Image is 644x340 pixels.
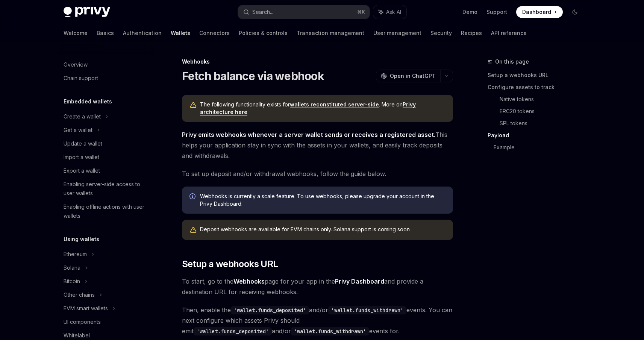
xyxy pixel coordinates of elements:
a: Native tokens [500,93,587,105]
button: Open in ChatGPT [376,70,440,82]
div: Other chains [64,290,95,299]
a: Example [494,141,587,153]
span: To set up deposit and/or withdrawal webhooks, follow the guide below. [182,168,453,179]
a: Configure assets to track [488,81,587,93]
span: Dashboard [522,8,551,16]
div: Export a wallet [64,166,100,175]
div: Enabling offline actions with user wallets [64,202,149,220]
div: Overview [64,60,88,69]
a: Recipes [461,24,482,42]
svg: Warning [189,226,197,234]
a: Import a wallet [58,150,154,164]
div: UI components [64,317,101,326]
div: Bitcoin [64,277,80,286]
div: Ethereum [64,250,87,259]
svg: Warning [189,102,197,109]
div: Solana [64,263,80,272]
a: User management [373,24,421,42]
a: Demo [462,8,477,16]
button: Search...⌘K [238,5,370,19]
a: Welcome [64,24,88,42]
a: Connectors [199,24,230,42]
a: Enabling server-side access to user wallets [58,178,154,200]
a: Update a wallet [58,137,154,150]
a: Overview [58,58,154,71]
div: Update a wallet [64,139,102,148]
a: ERC20 tokens [500,105,587,117]
a: Wallets [171,24,190,42]
span: ⌘ K [357,9,365,15]
div: EVM smart wallets [64,304,108,313]
div: Whitelabel [64,331,90,340]
strong: Privy emits webhooks whenever a server wallet sends or receives a registered asset. [182,131,435,138]
a: Authentication [123,24,162,42]
h5: Using wallets [64,235,99,244]
a: Policies & controls [239,24,288,42]
span: Open in ChatGPT [390,72,436,80]
div: Webhooks [182,58,453,65]
svg: Info [189,193,197,201]
span: Setup a webhooks URL [182,258,278,270]
code: 'wallet.funds_deposited' [194,327,272,335]
a: Support [486,8,507,16]
a: Chain support [58,71,154,85]
span: Webhooks is currently a scale feature. To use webhooks, please upgrade your account in the Privy ... [200,193,445,208]
div: Search... [252,8,273,17]
a: Enabling offline actions with user wallets [58,200,154,223]
div: Deposit webhooks are available for EVM chains only. Solana support is coming soon [200,226,445,234]
code: 'wallet.funds_deposited' [231,306,309,314]
a: Privy Dashboard [335,278,384,285]
a: Payload [488,129,587,141]
a: Dashboard [516,6,563,18]
span: On this page [495,57,529,66]
a: Webhooks [233,278,265,285]
a: Security [430,24,452,42]
span: The following functionality exists for . More on [200,101,445,116]
h5: Embedded wallets [64,97,112,106]
strong: Webhooks [233,278,265,285]
a: Setup a webhooks URL [488,69,587,81]
div: Enabling server-side access to user wallets [64,180,149,198]
div: Get a wallet [64,126,92,135]
a: Transaction management [297,24,364,42]
a: SPL tokens [500,117,587,129]
div: Create a wallet [64,112,101,121]
a: Basics [97,24,114,42]
h1: Fetch balance via webhook [182,69,324,83]
a: UI components [58,315,154,329]
div: Import a wallet [64,153,99,162]
img: dark logo [64,7,110,17]
code: 'wallet.funds_withdrawn' [291,327,369,335]
a: Export a wallet [58,164,154,178]
span: Ask AI [386,8,401,16]
span: This helps your application stay in sync with the assets in your wallets, and easily track deposi... [182,129,453,161]
div: Chain support [64,74,98,83]
a: wallets reconstituted server-side [290,101,379,108]
span: Then, enable the and/or events. You can next configure which assets Privy should emit and/or even... [182,305,453,336]
span: To start, go to the page for your app in the and provide a destination URL for receiving webhooks. [182,276,453,297]
code: 'wallet.funds_withdrawn' [328,306,406,314]
button: Ask AI [373,5,406,19]
button: Toggle dark mode [569,6,581,18]
a: API reference [491,24,527,42]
